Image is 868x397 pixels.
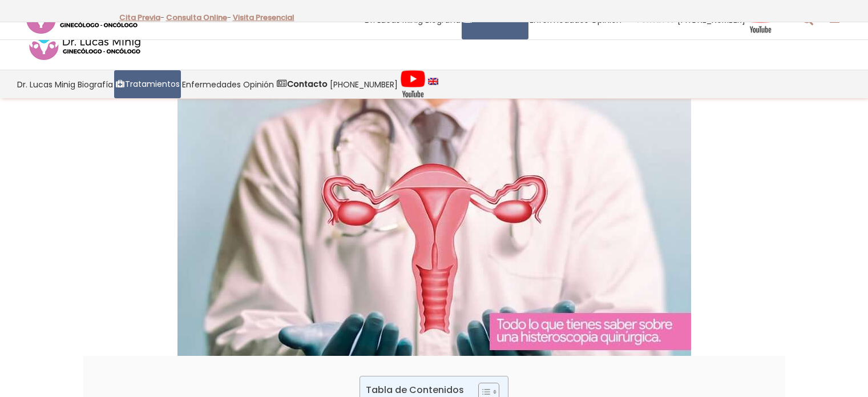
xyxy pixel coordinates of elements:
[233,12,294,23] a: Visita Presencial
[114,70,181,98] a: Tratamientos
[427,70,439,98] a: language english
[329,70,399,98] a: [PHONE_NUMBER]
[182,78,241,91] span: Enfermedades
[177,99,691,356] img: Histeroscopia Quirúrgica en España
[748,5,773,34] img: Videos Youtube Ginecología
[243,78,274,91] span: Opinión
[78,78,113,91] span: Biografía
[17,78,75,91] span: Dr. Lucas Minig
[125,78,180,91] span: Tratamientos
[399,70,427,98] a: Videos Youtube Ginecología
[16,70,76,98] a: Dr. Lucas Minig
[242,70,275,98] a: Opinión
[366,383,464,396] p: Tabla de Contenidos
[287,78,328,90] strong: Contacto
[181,70,242,98] a: Enfermedades
[76,70,114,98] a: Biografía
[428,78,438,85] img: language english
[166,12,227,23] a: Consulta Online
[330,78,398,91] span: [PHONE_NUMBER]
[119,10,164,25] p: -
[400,70,426,98] img: Videos Youtube Ginecología
[119,12,160,23] a: Cita Previa
[275,70,329,98] a: Contacto
[166,10,231,25] p: -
